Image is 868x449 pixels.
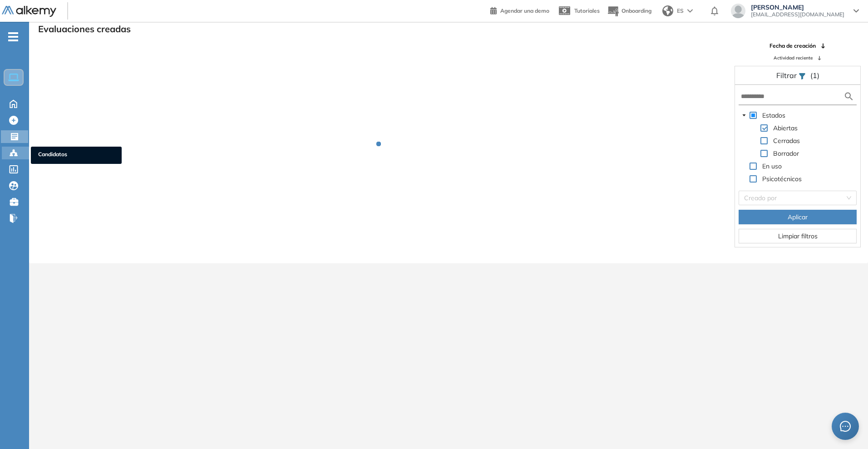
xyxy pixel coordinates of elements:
span: Fecha de creación [769,42,816,50]
span: En uso [762,162,782,170]
img: arrow [687,9,693,13]
span: Tutoriales [574,7,600,14]
span: Psicotécnicos [762,175,802,183]
span: Borrador [773,149,799,158]
span: Filtrar [776,71,799,80]
span: Aplicar [788,212,808,222]
span: Cerradas [773,137,800,145]
span: Borrador [771,148,801,159]
a: Agendar una demo [490,5,549,15]
span: [PERSON_NAME] [751,4,844,11]
span: Limpiar filtros [778,231,818,241]
span: Psicotécnicos [760,173,804,184]
span: Cerradas [771,135,802,146]
span: Candidatos [38,150,114,160]
img: search icon [843,91,854,102]
span: ES [677,7,684,15]
span: En uso [760,161,784,172]
h3: Evaluaciones creadas [38,24,131,35]
span: Abiertas [771,123,799,133]
button: Limpiar filtros [739,229,857,243]
span: message [840,421,851,432]
span: [EMAIL_ADDRESS][DOMAIN_NAME] [751,11,844,18]
span: Estados [760,110,787,121]
span: Onboarding [621,7,651,14]
button: Aplicar [739,210,857,224]
span: Agendar una demo [500,7,549,14]
span: Actividad reciente [774,54,813,61]
span: caret-down [742,113,746,118]
img: Logo [2,6,56,17]
span: Abiertas [773,124,798,132]
img: world [662,5,673,16]
span: (1) [810,70,819,81]
span: Estados [762,111,785,119]
button: Onboarding [607,1,651,21]
i: - [8,36,18,38]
